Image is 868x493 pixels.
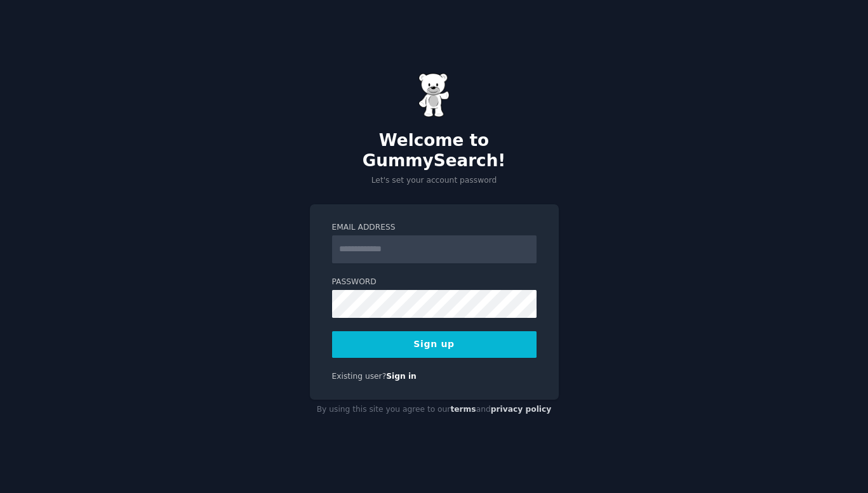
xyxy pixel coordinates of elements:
a: Sign in [386,372,417,381]
span: Existing user? [332,372,387,381]
a: terms [450,405,476,414]
img: Gummy Bear [418,73,450,117]
label: Password [332,277,537,288]
p: Let's set your account password [310,175,559,187]
h2: Welcome to GummySearch! [310,131,559,171]
div: By using this site you agree to our and [310,400,559,420]
button: Sign up [332,331,537,358]
a: privacy policy [491,405,552,414]
label: Email Address [332,222,537,233]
